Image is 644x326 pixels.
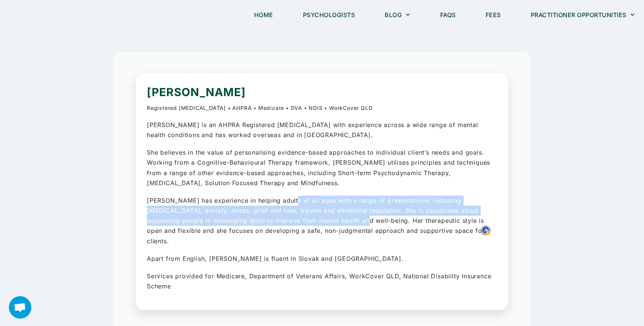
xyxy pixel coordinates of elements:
p: [PERSON_NAME] is an AHPRA Registered [MEDICAL_DATA] with experience across a wide range of mental... [147,120,497,140]
p: Apart from English, [PERSON_NAME] is fluent in Slovak and [GEOGRAPHIC_DATA]. [147,254,497,264]
a: Psychologists [294,6,364,23]
p: Registered [MEDICAL_DATA] • AHPRA • Medicare • DVA • NDIS • WorkCover QLD [147,104,497,113]
h1: [PERSON_NAME] [147,84,497,100]
p: [PERSON_NAME] has experience in helping adults of all ages with a range of presentations, includi... [147,196,497,246]
a: Fees [476,6,510,23]
p: She believes in the value of personalising evidence-based approaches to individual client’s needs... [147,148,497,188]
a: FAQs [431,6,465,23]
div: Open chat [9,296,31,319]
a: Blog [375,6,420,23]
a: Home [245,6,282,23]
p: Services provided for Medicare, Department of Veterans Affairs, WorkCover QLD, National Disabilit... [147,271,497,291]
